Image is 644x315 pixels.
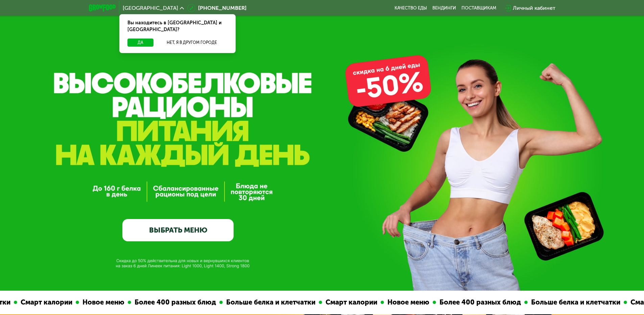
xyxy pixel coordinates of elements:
[187,4,246,12] a: [PHONE_NUMBER]
[395,5,427,11] a: Качество еды
[320,297,379,308] div: Смарт калории
[434,297,522,308] div: Более 400 разных блюд
[156,39,228,47] button: Нет, я в другом городе
[127,39,153,47] button: Да
[123,5,178,11] span: [GEOGRAPHIC_DATA]
[513,4,555,12] div: Личный кабинет
[122,219,234,241] a: ВЫБРАТЬ МЕНЮ
[432,5,456,11] a: Вендинги
[461,5,496,11] div: поставщикам
[526,297,622,308] div: Больше белка и клетчатки
[221,297,317,308] div: Больше белка и клетчатки
[15,297,74,308] div: Смарт калории
[129,297,217,308] div: Более 400 разных блюд
[119,14,236,39] div: Вы находитесь в [GEOGRAPHIC_DATA] и [GEOGRAPHIC_DATA]?
[77,297,126,308] div: Новое меню
[382,297,431,308] div: Новое меню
